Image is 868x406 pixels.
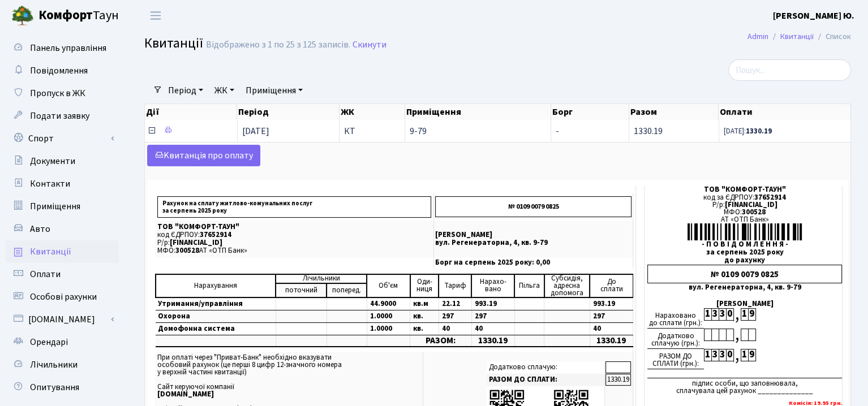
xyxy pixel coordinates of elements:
td: Нарахування [156,274,276,297]
div: 3 [719,308,726,321]
span: Контакти [30,178,70,190]
span: 1330.19 [634,125,663,137]
span: Пропуск в ЖК [30,87,85,100]
a: Пропуск в ЖК [6,82,119,105]
div: 1 [741,349,748,361]
a: Подати заявку [6,105,119,127]
td: Тариф [439,274,471,297]
p: код ЄДРПОУ: [157,231,431,239]
td: РАЗОМ: [410,335,472,347]
div: Відображено з 1 по 25 з 125 записів. [206,40,350,50]
td: 993.19 [590,297,633,310]
div: 0 [726,308,733,321]
td: 1330.19 [590,335,633,347]
a: Авто [6,218,119,240]
a: ЖК [210,81,239,100]
td: 1330.19 [605,374,631,386]
b: [DOMAIN_NAME] [157,389,214,399]
a: Kвитанція про оплату [147,145,260,166]
span: Таун [38,6,119,25]
td: Домофонна система [156,322,276,335]
div: , [733,308,741,321]
span: Панель управління [30,42,106,54]
div: , [733,349,741,362]
td: Пільга [514,274,544,297]
td: 1330.19 [471,335,514,347]
td: кв.м [410,297,439,310]
td: 297 [439,310,471,322]
div: № 0109 0079 0825 [647,265,842,283]
div: МФО: [647,209,842,216]
td: 40 [590,322,633,335]
p: № 0109 0079 0825 [435,196,631,217]
td: Утримання/управління [156,297,276,310]
span: 37652914 [200,230,231,240]
a: Приміщення [6,195,119,218]
div: за серпень 2025 року [647,249,842,256]
div: 3 [711,308,719,321]
th: Період [237,104,340,120]
th: ЖК [340,104,405,120]
span: [FINANCIAL_ID] [725,200,777,210]
a: Документи [6,150,119,172]
span: Повідомлення [30,64,88,77]
span: Лічильники [30,359,78,371]
td: РАЗОМ ДО СПЛАТИ: [487,374,605,386]
div: 3 [719,349,726,361]
a: Лічильники [6,353,119,376]
div: Р/р: [647,201,842,209]
span: 37652914 [754,192,786,202]
td: 22.12 [439,297,471,310]
td: Об'єм [367,274,410,297]
span: Документи [30,155,75,167]
span: Орендарі [30,336,68,348]
span: [FINANCIAL_ID] [170,237,222,248]
a: Приміщення [241,81,307,100]
button: Переключити навігацію [141,6,170,25]
p: МФО: АТ «ОТП Банк» [157,247,431,254]
div: Нараховано до сплати (грн.): [647,308,704,329]
a: Квитанції [6,240,119,263]
div: Додатково сплачую (грн.): [647,329,704,349]
td: 40 [471,322,514,335]
span: Особові рахунки [30,291,97,303]
div: РАЗОМ ДО СПЛАТИ (грн.): [647,349,704,369]
span: Приміщення [30,200,80,213]
div: код за ЄДРПОУ: [647,194,842,201]
td: Оди- ниця [410,274,439,297]
div: підпис особи, що заповнювала, сплачувала цей рахунок ______________ [647,378,842,395]
a: Період [164,81,208,100]
span: Опитування [30,381,79,394]
a: Квитанції [780,31,814,42]
a: Орендарі [6,331,119,353]
span: 9-79 [410,127,546,136]
span: [DATE] [242,125,269,137]
th: Дії [145,104,237,120]
td: Охорона [156,310,276,322]
span: КТ [344,127,400,136]
p: вул. Регенераторна, 4, кв. 9-79 [435,239,631,247]
td: 40 [439,322,471,335]
td: Субсидія, адресна допомога [544,274,590,297]
td: До cплати [590,274,633,297]
td: 44.9000 [367,297,410,310]
img: logo.png [11,5,34,27]
a: Повідомлення [6,59,119,82]
a: [DOMAIN_NAME] [6,308,119,331]
th: Оплати [719,104,850,120]
th: Приміщення [405,104,551,120]
small: [DATE]: [724,126,772,136]
div: [PERSON_NAME] [647,300,842,308]
div: вул. Регенераторна, 4, кв. 9-79 [647,284,842,291]
td: поперед. [326,283,367,297]
p: Рахунок на сплату житлово-комунальних послуг за серпень 2025 року [157,196,431,218]
span: Квитанції [30,245,71,258]
input: Пошук... [728,59,851,81]
td: 993.19 [471,297,514,310]
b: 1330.19 [746,126,772,136]
span: 300528 [742,207,766,217]
li: Список [814,31,851,43]
span: Квитанції [144,33,203,53]
span: Подати заявку [30,110,89,122]
td: Додатково сплачую: [487,361,605,373]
